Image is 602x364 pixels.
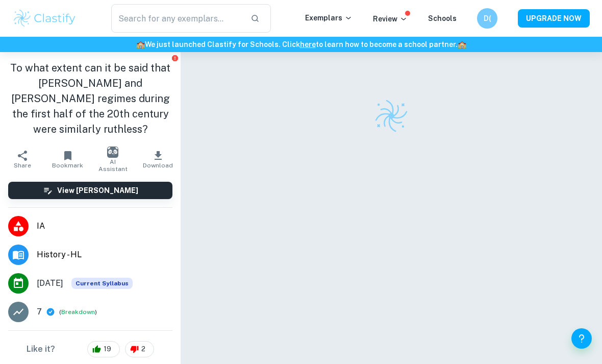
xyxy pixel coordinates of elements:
span: 🏫 [458,40,466,48]
img: Clastify logo [12,8,77,29]
button: UPGRADE NOW [518,9,590,28]
button: AI Assistant [90,145,136,174]
h1: To what extent can it be said that [PERSON_NAME] and [PERSON_NAME] regimes during the first half ... [8,60,172,137]
span: 19 [98,344,117,354]
button: Download [136,145,181,174]
span: Current Syllabus [71,278,133,289]
span: History - HL [37,249,172,261]
button: D( [477,8,497,29]
p: Exemplars [305,12,353,23]
input: Search for any exemplars... [111,4,242,33]
span: Share [14,162,31,169]
img: AI Assistant [107,147,118,158]
a: Schools [428,14,457,22]
div: 2 [125,341,154,357]
button: Breakdown [61,307,95,317]
div: 19 [87,341,120,357]
span: [DATE] [37,277,63,289]
p: Review [373,13,408,25]
span: 🏫 [136,40,145,48]
span: Download [143,162,173,169]
span: IA [37,220,172,232]
img: Clastify logo [373,98,409,134]
button: Bookmark [45,145,91,174]
span: Bookmark [52,162,83,169]
span: ( ) [59,307,97,317]
button: Report issue [171,54,179,62]
button: View [PERSON_NAME] [8,182,172,199]
button: Help and Feedback [571,328,592,349]
h6: View [PERSON_NAME] [57,185,138,196]
p: 7 [37,306,42,318]
h6: We just launched Clastify for Schools. Click to learn how to become a school partner. [2,39,600,50]
h6: Like it? [27,343,55,355]
h6: D( [482,13,493,24]
span: 2 [136,344,151,354]
div: This exemplar is based on the current syllabus. Feel free to refer to it for inspiration/ideas wh... [71,278,133,289]
a: here [300,40,316,48]
span: AI Assistant [96,158,130,173]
